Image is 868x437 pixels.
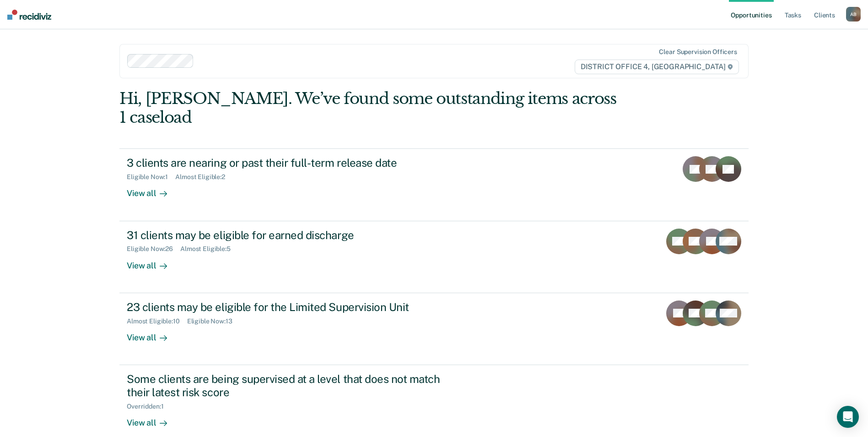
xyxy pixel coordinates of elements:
div: Overridden : 1 [127,403,171,410]
button: AB [846,7,861,22]
div: Eligible Now : 13 [187,317,240,325]
div: Eligible Now : 1 [127,173,175,181]
div: View all [127,253,178,271]
div: Almost Eligible : 5 [180,245,238,253]
div: Clear supervision officers [659,48,737,56]
div: 23 clients may be eligible for the Limited Supervision Unit [127,300,448,314]
span: DISTRICT OFFICE 4, [GEOGRAPHIC_DATA] [575,60,739,74]
a: 23 clients may be eligible for the Limited Supervision UnitAlmost Eligible:10Eligible Now:13View all [119,293,749,365]
div: 3 clients are nearing or past their full-term release date [127,156,448,169]
div: View all [127,325,178,343]
div: 31 clients may be eligible for earned discharge [127,229,448,242]
div: A B [846,7,861,22]
div: View all [127,410,178,428]
div: Hi, [PERSON_NAME]. We’ve found some outstanding items across 1 caseload [119,89,623,127]
a: 31 clients may be eligible for earned dischargeEligible Now:26Almost Eligible:5View all [119,221,749,293]
div: Almost Eligible : 10 [127,317,187,325]
a: 3 clients are nearing or past their full-term release dateEligible Now:1Almost Eligible:2View all [119,148,749,221]
div: Open Intercom Messenger [837,406,859,428]
div: Eligible Now : 26 [127,245,180,253]
img: Recidiviz [7,10,51,20]
div: Some clients are being supervised at a level that does not match their latest risk score [127,372,448,399]
div: Almost Eligible : 2 [175,173,232,181]
div: View all [127,181,178,199]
